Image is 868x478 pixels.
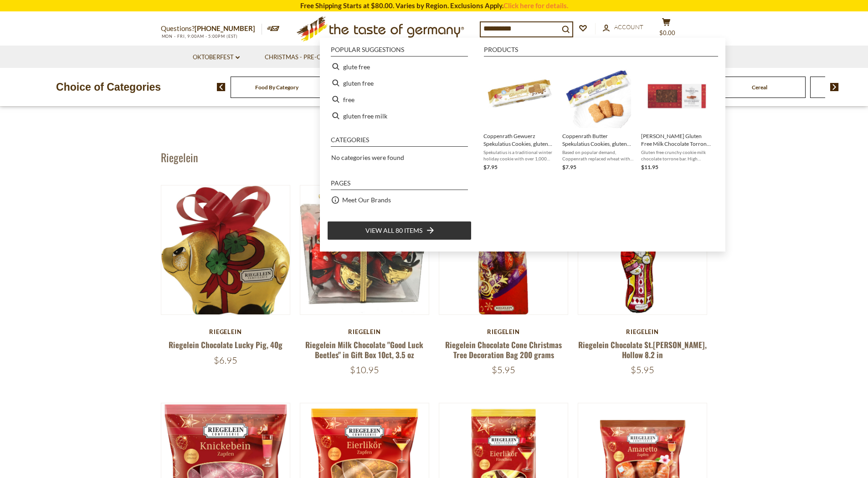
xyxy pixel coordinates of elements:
[641,62,713,172] a: Simon Coll Gluten Free Milk Chocolate Torrone[PERSON_NAME] Gluten Free Milk Chocolate Torrone, 8....
[644,62,710,128] img: Simon Coll Gluten Free Milk Chocolate Torrone
[614,23,643,31] span: Account
[578,328,708,335] div: Riegelein
[830,83,839,91] img: next arrow
[562,149,634,162] span: Based on popular demand, Coppenrath replaced wheat with gluten-free maize and rice flour and adde...
[320,38,725,251] div: Instant Search Results
[214,355,237,366] span: $6.95
[327,192,472,208] li: Meet Our Brands
[300,185,429,314] img: Riegelein
[483,149,555,162] span: Spekulatius is a traditional winter holiday cookie with over 1,000 years of history. Created in t...
[562,164,576,170] span: $7.95
[161,150,198,164] h1: Riegelein
[331,154,404,161] span: No categories were found
[327,108,472,124] li: gluten free milk
[161,328,291,335] div: Riegelein
[327,75,472,91] li: gluten free
[483,62,555,172] a: Gluten Free Coppenrath Gewuerz Spekulatius CookiesCoppenrath Gewuerz Spekulatius Cookies, gluten ...
[439,328,569,335] div: Riegelein
[631,364,654,375] span: $5.95
[445,339,562,360] a: Riegelein Chocolate Cone Christmas Tree Decoration Bag 200 grams
[641,149,713,162] span: Gluten free crunchy cookie milk chocolate torrone bar. High quality chococlate made by [PERSON_NA...
[331,137,468,147] li: Categories
[342,195,391,205] a: Meet Our Brands
[559,58,637,175] li: Coppenrath Butter Spekulatius Cookies, gluten and lactose free, 5.3 oz
[562,62,634,172] a: Coppenrath Butter Spekulatius Cookies, gluten and lactose free, 5.3 ozBased on popular demand, Co...
[503,1,568,10] a: Click here for details.
[484,46,718,57] li: Products
[350,364,379,375] span: $10.95
[483,132,555,148] span: Coppenrath Gewuerz Spekulatius Cookies, gluten and lactose free, 5.3 oz
[603,22,643,32] a: Account
[169,339,282,350] a: Riegelein Chocolate Lucky Pig, 40g
[327,221,472,240] li: View all 80 items
[637,58,716,175] li: Simón Coll Gluten Free Milk Chocolate Torrone, 8.83 oz
[300,328,430,335] div: Riegelein
[641,132,713,148] span: [PERSON_NAME] Gluten Free Milk Chocolate Torrone, 8.83 oz
[492,364,515,375] span: $5.95
[752,84,767,91] a: Cereal
[305,339,423,360] a: Riegelein Milk Chocolate "Good Luck Beetles" in Gift Box 10ct, 3.5 oz
[161,34,238,39] span: MON - FRI, 9:00AM - 5:00PM (EST)
[193,52,240,62] a: Oktoberfest
[255,84,298,91] a: Food By Category
[195,24,255,32] a: [PHONE_NUMBER]
[480,58,559,175] li: Coppenrath Gewuerz Spekulatius Cookies, gluten and lactose free, 5.3 oz
[659,29,675,36] span: $0.00
[562,132,634,148] span: Coppenrath Butter Spekulatius Cookies, gluten and lactose free, 5.3 oz
[578,339,707,360] a: Riegelein Chocolate St.[PERSON_NAME], Hollow 8.2 in
[331,46,468,57] li: Popular suggestions
[483,164,498,170] span: $7.95
[161,185,290,316] img: Riegelein
[365,226,422,236] span: View all 80 items
[653,18,680,41] button: $0.00
[641,164,658,170] span: $11.95
[161,23,262,35] p: Questions?
[327,58,472,75] li: glute free
[331,180,468,190] li: Pages
[265,52,343,62] a: Christmas - PRE-ORDER
[217,83,226,91] img: previous arrow
[486,62,552,128] img: Gluten Free Coppenrath Gewuerz Spekulatius Cookies
[327,91,472,108] li: free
